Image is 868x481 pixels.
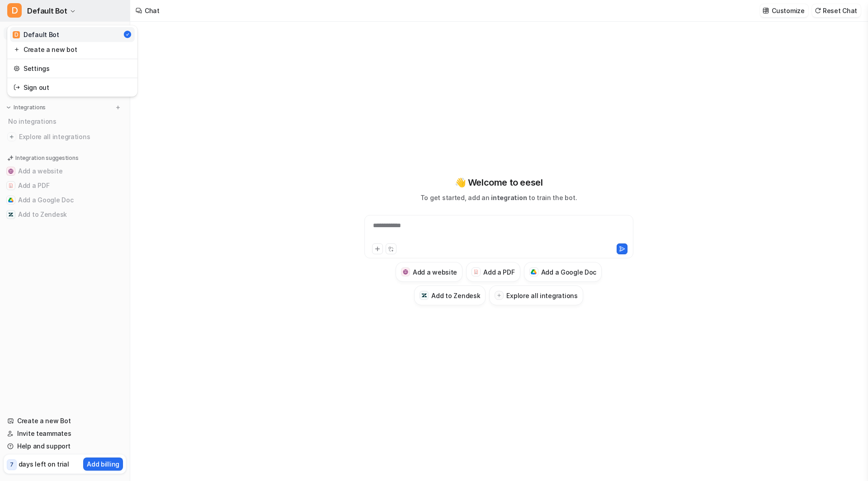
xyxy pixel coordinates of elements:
div: Default Bot [13,30,59,39]
img: reset [14,45,20,54]
div: DDefault Bot [7,25,137,97]
img: reset [14,83,20,92]
span: Default Bot [27,5,67,17]
span: D [7,3,22,18]
a: Settings [10,61,135,76]
img: reset [14,64,20,73]
a: Sign out [10,80,135,95]
span: D [13,31,20,38]
a: Create a new bot [10,42,135,57]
